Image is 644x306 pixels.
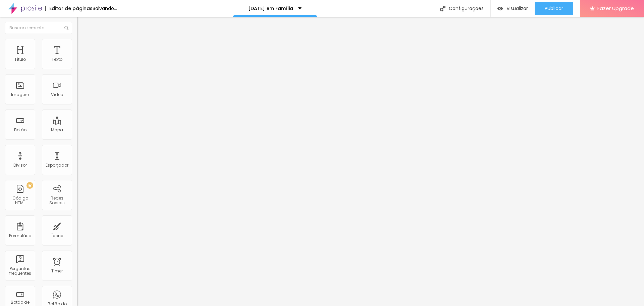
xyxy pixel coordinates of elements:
[93,6,117,11] div: Salvando...
[14,57,26,62] div: Título
[11,92,29,97] div: Imagem
[545,6,563,11] span: Publicar
[64,26,68,30] img: Icone
[77,17,644,306] iframe: Editor
[14,128,26,132] div: Botão
[44,196,70,206] div: Redes Sociais
[45,6,93,11] div: Editor de páginas
[5,22,72,34] input: Buscar elemento
[52,57,62,62] div: Texto
[440,6,445,11] img: Icone
[51,233,63,238] div: Ícone
[597,5,634,11] span: Fazer Upgrade
[46,163,68,168] div: Espaçador
[9,233,31,238] div: Formulário
[535,2,573,15] button: Publicar
[13,163,27,168] div: Divisor
[506,6,528,11] span: Visualizar
[491,2,535,15] button: Visualizar
[248,6,293,11] p: [DATE] em Família
[51,128,63,132] div: Mapa
[51,269,63,273] div: Timer
[7,266,33,276] div: Perguntas frequentes
[7,196,33,206] div: Código HTML
[497,6,503,11] img: view-1.svg
[51,92,63,97] div: Vídeo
